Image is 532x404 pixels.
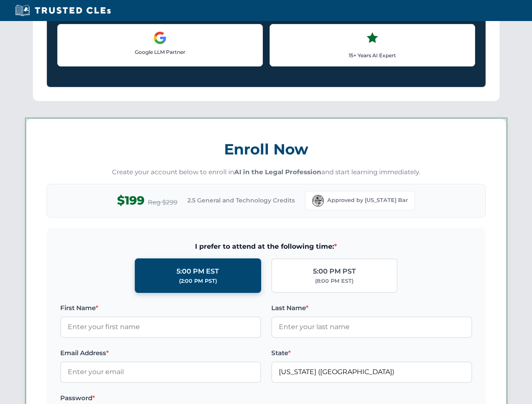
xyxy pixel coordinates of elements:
h3: Enroll Now [47,136,486,162]
p: Create your account below to enroll in and start learning immediately. [47,167,486,177]
span: 2.5 General and Technology Credits [187,196,295,205]
strong: AI in the Legal Profession [234,168,321,176]
input: Florida (FL) [271,361,472,383]
div: (8:00 PM EST) [315,277,353,285]
img: Trusted CLEs [13,4,113,17]
img: Google [153,31,167,45]
p: Google LLM Partner [64,48,256,56]
div: 5:00 PM EST [176,266,219,277]
input: Enter your last name [271,316,472,338]
label: First Name [60,303,261,313]
span: I prefer to attend at the following time: [60,241,472,252]
span: Approved by [US_STATE] Bar [327,196,408,205]
label: Email Address [60,348,261,358]
label: Last Name [271,303,472,313]
div: 5:00 PM PST [313,266,356,277]
label: State [271,348,472,358]
div: (2:00 PM PST) [179,277,217,285]
label: Password [60,393,261,403]
p: 15+ Years AI Expert [277,51,468,59]
img: Florida Bar [312,195,324,207]
span: $199 [117,191,144,210]
span: Reg $299 [148,197,177,207]
input: Enter your first name [60,316,261,338]
input: Enter your email [60,361,261,383]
